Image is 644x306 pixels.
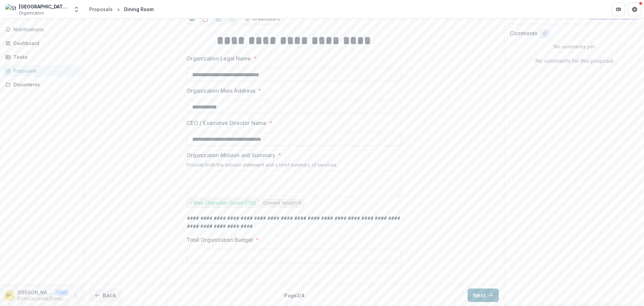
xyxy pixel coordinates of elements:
[3,38,81,49] a: Dashboard
[227,13,237,24] button: download-proposal
[186,236,253,244] p: Total Organization Budget
[13,27,78,33] span: Notifications
[510,30,537,37] h2: Comments
[186,162,401,170] div: Provide both the mission statement and a brief summary of services.
[13,81,75,88] div: Documents
[17,296,69,302] p: [PERSON_NAME][EMAIL_ADDRESS][DOMAIN_NAME]
[19,3,69,10] div: [GEOGRAPHIC_DATA][PERSON_NAME] [GEOGRAPHIC_DATA]
[186,119,266,127] p: CEO / Executive Director Name
[72,3,81,16] button: Open entity switcher
[71,292,79,300] button: More
[468,289,499,302] button: Next
[186,13,197,24] button: Preview 66117e11-eb57-405f-850b-c8bcbe293246-1.pdf
[89,6,113,13] div: Proposals
[240,13,284,24] button: AI Assistant
[200,13,211,24] button: download-proposal
[87,4,156,14] nav: breadcrumb
[89,289,121,302] button: Back
[284,292,305,299] p: Page 2 / 4
[87,4,115,14] a: Proposals
[213,13,224,24] button: download-proposal
[510,43,639,50] p: No comments yet
[124,6,154,13] div: Dining Room
[628,3,641,16] button: Get Help
[186,87,255,95] p: Organization Main Address
[612,3,625,16] button: Partners
[13,53,75,60] div: Tasks
[3,24,81,35] button: Notifications
[535,57,613,65] p: No comments for this proposal
[3,51,81,62] a: Tasks
[263,200,301,206] p: Current length: 0
[7,293,12,298] div: brenda.svdpp@gmail.com <brenda.svdpp@gmail.com>
[186,54,251,62] p: Organization Legal Name
[55,290,69,296] p: User
[19,10,44,16] span: Organization
[13,67,75,74] div: Proposals
[13,40,75,47] div: Dashboard
[194,200,256,206] p: Max Character Count: 1700
[3,79,81,90] a: Documents
[186,151,275,159] p: Organization Mission and Summary
[5,4,16,15] img: St. Vincent de Paul Place Norwich
[3,65,81,76] a: Proposals
[17,289,52,296] p: [PERSON_NAME][EMAIL_ADDRESS][DOMAIN_NAME] <[PERSON_NAME][DOMAIN_NAME][EMAIL_ADDRESS][DOMAIN_NAME]>
[543,31,546,37] span: 0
